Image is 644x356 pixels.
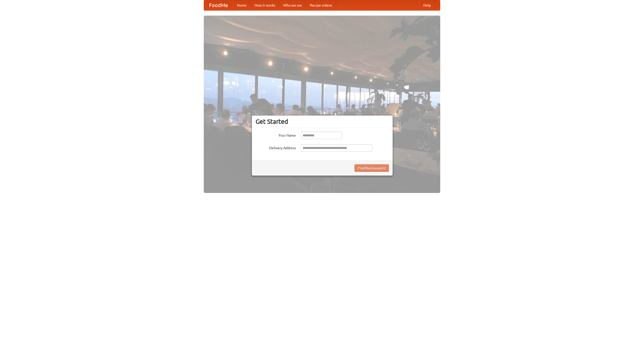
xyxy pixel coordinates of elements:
label: Your Name [256,132,296,138]
a: Home [233,0,251,10]
a: Recipe videos [306,0,336,10]
a: Who we are [279,0,306,10]
a: FoodMe [204,0,233,10]
a: How it works [251,0,279,10]
button: Find Restaurants! [354,164,389,172]
a: Help [419,0,435,10]
label: Delivery Address [256,144,296,150]
h3: Get Started [256,118,389,125]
